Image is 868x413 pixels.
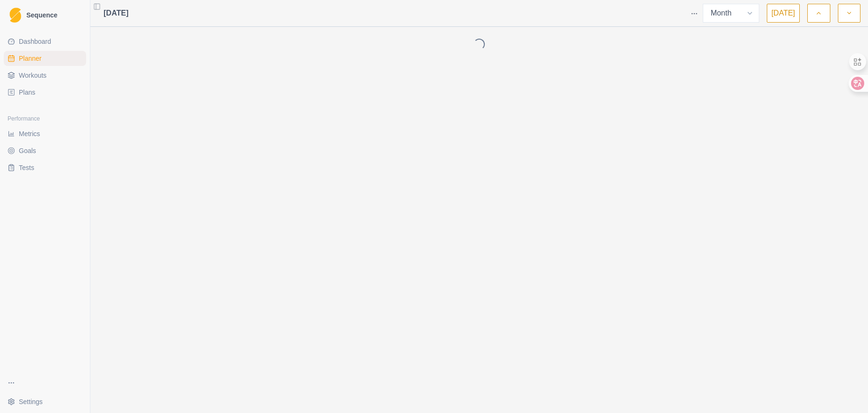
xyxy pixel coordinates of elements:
span: Sequence [26,12,57,18]
a: Tests [4,160,86,175]
span: Planner [19,54,41,63]
button: [DATE] [767,4,800,23]
span: Workouts [19,71,47,80]
span: Dashboard [19,37,51,46]
span: Metrics [19,129,40,138]
a: Metrics [4,126,86,141]
a: LogoSequence [4,4,86,26]
button: Settings [4,394,86,409]
span: Tests [19,163,34,172]
div: Performance [4,111,86,126]
span: Goals [19,146,36,155]
a: Workouts [4,68,86,83]
a: Planner [4,51,86,66]
a: Goals [4,143,86,158]
span: [DATE] [104,8,129,19]
a: Plans [4,85,86,100]
span: Plans [19,88,35,97]
img: Logo [9,8,21,23]
a: Dashboard [4,34,86,49]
